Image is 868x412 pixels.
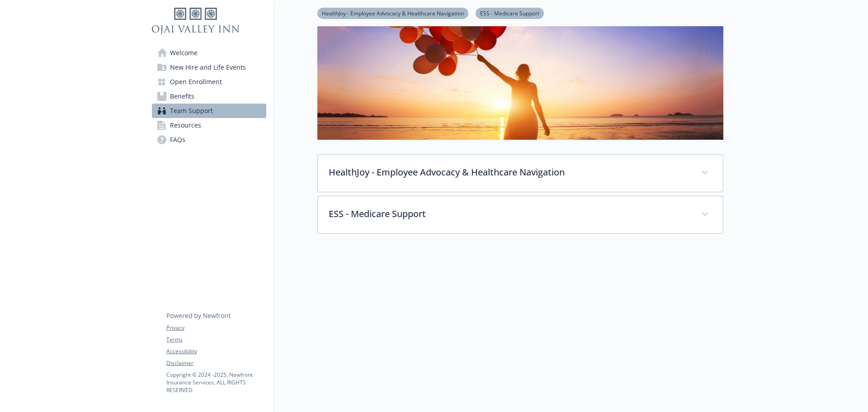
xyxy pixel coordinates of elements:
a: FAQs [152,133,266,147]
span: Welcome [170,46,198,60]
span: New Hire and Life Events [170,60,246,75]
a: Benefits [152,89,266,104]
p: ESS - Medicare Support [329,207,690,221]
span: Open Enrollment [170,75,222,89]
a: Welcome [152,46,266,60]
a: New Hire and Life Events [152,60,266,75]
span: Benefits [170,89,194,104]
div: ESS - Medicare Support [318,196,723,233]
span: Team Support [170,104,213,118]
a: Privacy [166,324,266,332]
p: HealthJoy - Employee Advocacy & Healthcare Navigation [329,166,690,179]
div: HealthJoy - Employee Advocacy & Healthcare Navigation [318,155,723,192]
a: Accessibility [166,347,266,355]
a: Terms [166,336,266,344]
a: HealthJoy - Employee Advocacy & Healthcare Navigation [317,9,468,17]
a: Open Enrollment [152,75,266,89]
span: FAQs [170,133,185,147]
a: Disclaimer [166,359,266,367]
a: ESS - Medicare Support [476,9,544,17]
a: Resources [152,118,266,133]
span: Resources [170,118,201,133]
a: Team Support [152,104,266,118]
p: Copyright © 2024 - 2025 , Newfront Insurance Services, ALL RIGHTS RESERVED [166,371,266,394]
img: team support page banner [317,13,723,140]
